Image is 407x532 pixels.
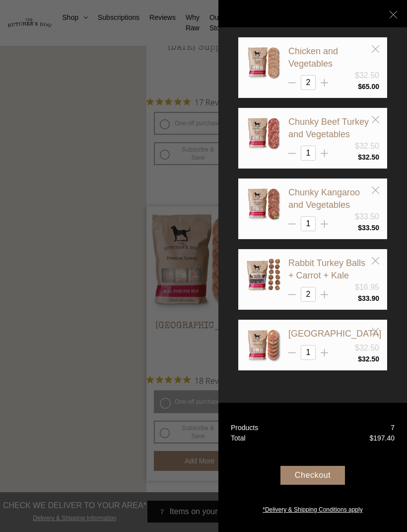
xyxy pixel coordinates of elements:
[358,153,379,161] bdi: 32.50
[391,423,395,433] div: 7
[246,45,281,80] img: Chicken and Vegetables
[288,329,381,339] a: [GEOGRAPHIC_DATA]
[231,423,258,433] div: Products
[358,294,362,302] span: $
[358,224,379,232] bdi: 33.50
[218,503,407,514] a: *Delivery & Shipping Conditions apply
[358,153,362,161] span: $
[358,83,362,90] span: $
[355,281,379,293] div: $16.95
[355,70,379,82] div: $32.50
[369,434,395,442] bdi: 197.40
[355,211,379,223] div: $33.50
[288,117,369,139] a: Chunky Beef Turkey and Vegetables
[231,433,246,443] div: Total
[218,403,407,532] a: Products 7 Total $197.40 Checkout
[246,328,281,362] img: Turkey
[358,224,362,232] span: $
[355,140,379,152] div: $32.50
[358,294,379,302] bdi: 33.90
[246,186,281,221] img: Chunky Kangaroo and Vegetables
[358,355,362,363] span: $
[288,46,338,69] a: Chicken and Vegetables
[358,355,379,363] bdi: 32.50
[246,116,281,151] img: Chunky Beef Turkey and Vegetables
[358,83,379,90] bdi: 65.00
[369,434,373,442] span: $
[288,187,360,210] a: Chunky Kangaroo and Vegetables
[246,257,281,292] img: Rabbit Turkey Balls + Carrot + Kale
[288,258,365,280] a: Rabbit Turkey Balls + Carrot + Kale
[280,466,345,485] div: Checkout
[355,342,379,354] div: $32.50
